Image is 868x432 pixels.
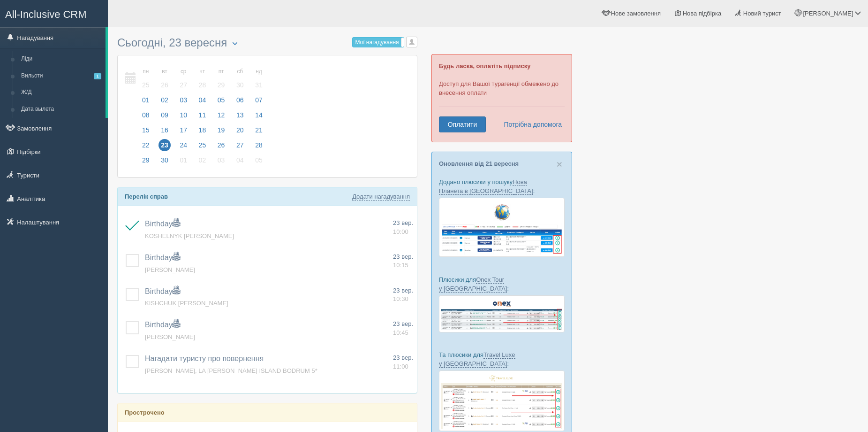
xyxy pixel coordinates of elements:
[253,109,265,121] span: 14
[215,124,227,136] span: 19
[174,125,192,140] a: 17
[215,109,227,121] span: 12
[174,110,192,125] a: 10
[212,95,230,110] a: 05
[250,155,265,170] a: 05
[234,139,246,151] span: 27
[253,79,265,91] span: 31
[145,254,180,262] span: Birthday
[137,125,155,140] a: 15
[393,295,408,302] span: 10:30
[212,140,230,155] a: 26
[159,124,171,136] span: 16
[393,228,408,235] span: 10:00
[140,139,152,151] span: 22
[231,155,249,170] a: 04
[137,140,155,155] a: 22
[439,178,533,195] a: Нова Планета в [GEOGRAPHIC_DATA]
[140,68,152,76] small: пн
[196,139,209,151] span: 25
[393,320,413,327] span: 23 вер.
[17,84,106,101] a: Ж/Д
[145,287,180,295] a: Birthday
[393,219,413,236] a: 23 вер. 10:00
[196,109,209,121] span: 11
[393,354,413,361] span: 23 вер.
[94,73,101,79] span: 1
[393,219,413,226] span: 23 вер.
[159,68,171,76] small: вт
[234,79,246,91] span: 30
[253,154,265,166] span: 05
[145,321,180,329] a: Birthday
[215,154,227,166] span: 03
[234,109,246,121] span: 13
[174,62,192,95] a: ср 27
[498,116,562,132] a: Потрібна допомога
[177,139,189,151] span: 24
[431,54,572,142] div: Доступ для Вашої турагенції обмежено до внесення оплати
[194,110,211,125] a: 11
[393,287,413,294] span: 23 вер.
[234,94,246,106] span: 06
[212,125,230,140] a: 19
[140,109,152,121] span: 08
[159,94,171,106] span: 02
[159,139,171,151] span: 23
[5,8,87,20] span: All-Inclusive CRM
[250,95,265,110] a: 07
[177,79,189,91] span: 27
[194,62,211,95] a: чт 28
[177,154,189,166] span: 01
[253,139,265,151] span: 28
[145,232,234,239] a: KOSHELNYK [PERSON_NAME]
[159,154,171,166] span: 30
[212,155,230,170] a: 03
[117,37,417,50] h3: Сьогодні, 23 вересня
[177,109,189,121] span: 10
[196,124,209,136] span: 18
[253,68,265,76] small: нд
[611,10,661,17] span: Нове замовлення
[234,124,246,136] span: 20
[557,159,562,170] span: ×
[355,39,399,46] span: Мої нагадування
[0,0,107,26] a: All-Inclusive CRM
[145,266,195,273] span: [PERSON_NAME]
[234,154,246,166] span: 04
[17,68,106,85] a: Вильоти1
[803,10,853,17] span: [PERSON_NAME]
[439,116,486,132] a: Оплатити
[215,68,227,76] small: пт
[393,286,413,304] a: 23 вер. 10:30
[683,10,722,17] span: Нова підбірка
[137,155,155,170] a: 29
[743,10,781,17] span: Новий турист
[196,68,209,76] small: чт
[231,62,249,95] a: сб 30
[250,140,265,155] a: 28
[250,62,265,95] a: нд 31
[159,109,171,121] span: 09
[231,110,249,125] a: 13
[145,220,180,228] span: Birthday
[177,68,189,76] small: ср
[140,79,152,91] span: 25
[17,51,106,68] a: Ліди
[156,95,174,110] a: 02
[352,193,410,201] a: Додати нагадування
[231,125,249,140] a: 20
[439,350,565,368] p: Та плюсики для :
[393,320,413,337] a: 23 вер. 10:45
[215,94,227,106] span: 05
[156,62,174,95] a: вт 26
[194,95,211,110] a: 04
[177,94,189,106] span: 03
[145,300,228,307] a: KISHCHUK [PERSON_NAME]
[250,125,265,140] a: 21
[250,110,265,125] a: 14
[156,125,174,140] a: 16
